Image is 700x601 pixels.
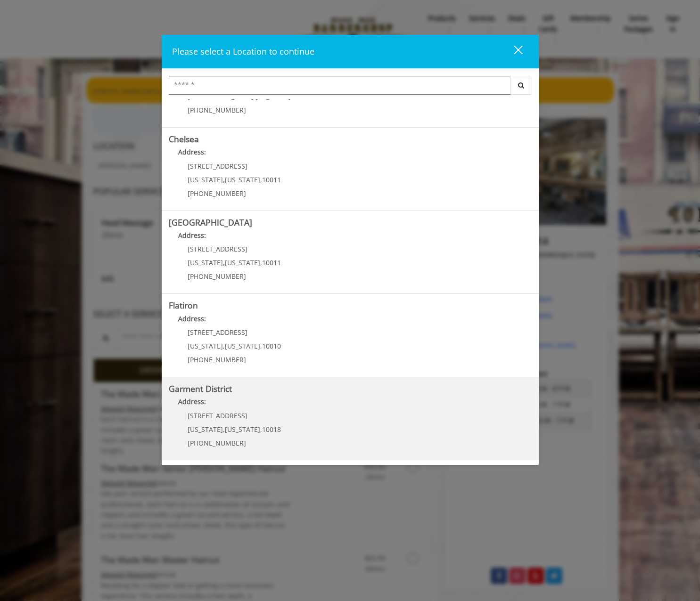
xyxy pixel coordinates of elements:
span: [STREET_ADDRESS] [188,328,247,337]
span: [US_STATE] [225,175,260,184]
span: [US_STATE] [188,425,223,434]
span: [US_STATE] [225,341,260,350]
span: , [260,258,262,267]
span: , [223,425,225,434]
span: [PHONE_NUMBER] [188,189,246,198]
span: , [223,175,225,184]
span: [PHONE_NUMBER] [188,106,246,114]
span: [US_STATE] [188,175,223,184]
b: Chelsea [169,133,199,145]
div: close dialog [503,45,522,59]
span: [PHONE_NUMBER] [188,355,246,364]
span: , [260,175,262,184]
b: Flatiron [169,300,198,311]
span: [US_STATE] [188,341,223,350]
span: [STREET_ADDRESS] [188,244,247,253]
b: Address: [178,147,206,156]
input: Search Center [169,76,511,95]
span: [US_STATE] [225,258,260,267]
span: 10011 [262,175,281,184]
span: [US_STATE] [225,425,260,434]
span: , [223,341,225,350]
span: [STREET_ADDRESS] [188,411,247,420]
b: Garment District [169,383,232,394]
b: [GEOGRAPHIC_DATA] [169,217,252,228]
span: [PHONE_NUMBER] [188,439,246,447]
b: Address: [178,231,206,240]
span: Please select a Location to continue [172,46,314,57]
span: 10018 [262,425,281,434]
button: close dialog [496,42,528,61]
span: , [223,258,225,267]
span: 10010 [262,341,281,350]
span: [STREET_ADDRESS] [188,162,247,171]
b: Address: [178,314,206,323]
span: , [260,341,262,350]
div: Center Select [169,76,532,99]
span: [PHONE_NUMBER] [188,272,246,281]
span: , [260,425,262,434]
span: [US_STATE] [188,258,223,267]
span: 10011 [262,258,281,267]
i: Search button [516,82,527,89]
b: Address: [178,397,206,406]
